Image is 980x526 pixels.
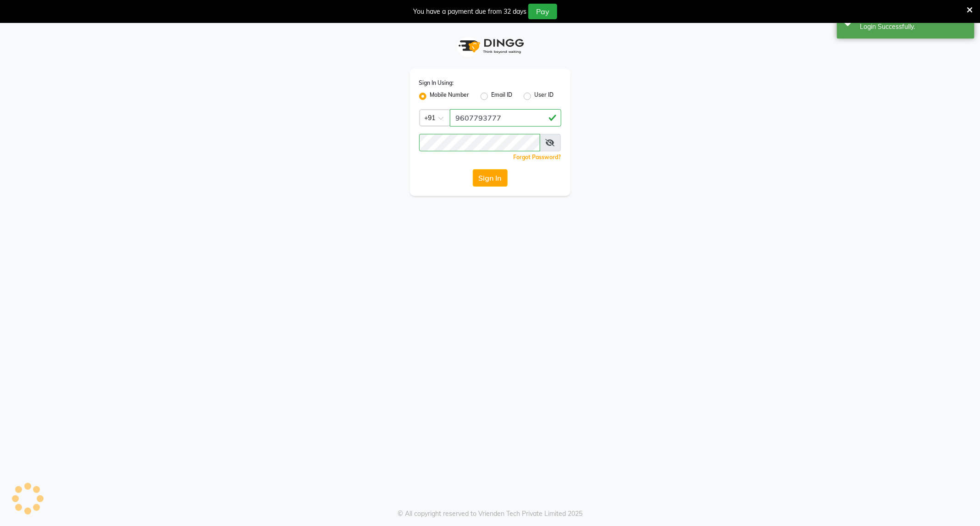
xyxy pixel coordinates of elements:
button: Sign In [473,169,508,187]
button: Pay [528,4,557,19]
input: Username [450,109,561,127]
div: You have a payment due from 32 days [413,7,526,17]
input: Username [419,134,540,151]
label: Mobile Number [430,91,470,102]
img: logo1.svg [454,33,527,60]
label: Sign In Using: [419,79,454,87]
div: Login Successfully. [860,22,968,32]
label: User ID [535,91,554,102]
label: Email ID [492,91,513,102]
a: Forgot Password? [514,154,561,161]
